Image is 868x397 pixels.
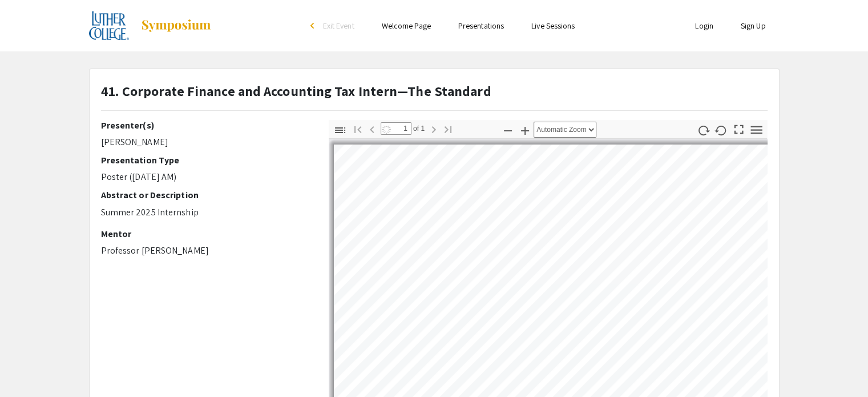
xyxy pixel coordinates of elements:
[729,120,748,137] button: Switch to Presentation Mode
[531,21,575,31] a: Live Sessions
[101,135,312,149] p: [PERSON_NAME]
[741,21,766,31] a: Sign Up
[362,121,382,137] button: Previous Page
[746,122,766,138] button: Tools
[9,346,49,388] iframe: Chat
[515,122,535,138] button: Zoom In
[310,22,317,29] div: arrow_back_ios
[101,82,491,100] strong: 41. Corporate Finance and Accounting Tax Intern—The Standard
[101,170,312,184] p: Poster ([DATE] AM)
[411,122,425,135] span: of 1
[89,11,212,40] a: 2025 Experiential Learning Showcase
[458,21,504,31] a: Presentations
[101,155,312,166] h2: Presentation Type
[140,19,212,33] img: Symposium by ForagerOne
[101,190,312,200] h2: Abstract or Description
[498,122,518,138] button: Zoom Out
[711,122,730,138] button: Rotate Counterclockwise
[695,21,713,31] a: Login
[101,206,312,219] p: Summer 2025 Internship
[348,121,368,137] button: Go to First Page
[382,21,431,31] a: Welcome Page
[693,122,713,138] button: Rotate Clockwise
[330,122,350,138] button: Toggle Sidebar
[101,244,312,258] p: Professor [PERSON_NAME]
[534,122,596,138] select: Zoom
[438,121,458,137] button: Go to Last Page
[101,228,312,239] h2: Mentor
[323,21,354,31] span: Exit Event
[424,121,443,137] button: Next Page
[89,11,130,40] img: 2025 Experiential Learning Showcase
[381,122,411,135] input: Page
[101,120,312,131] h2: Presenter(s)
